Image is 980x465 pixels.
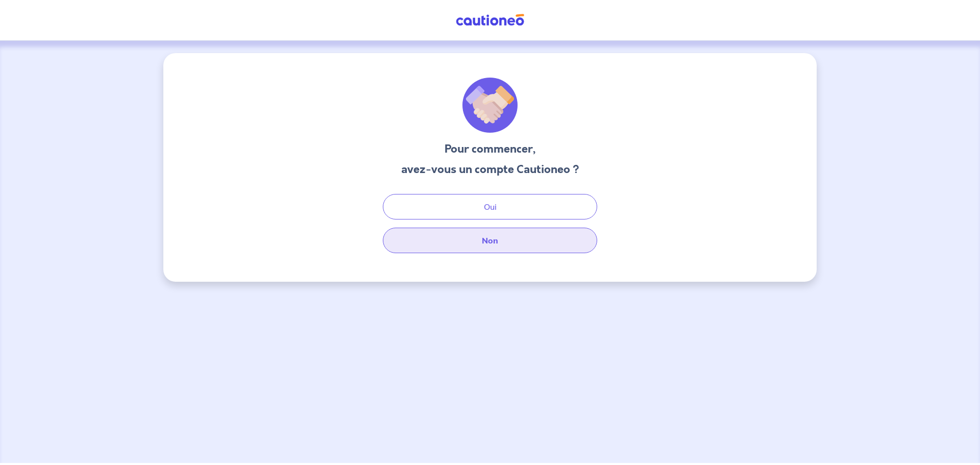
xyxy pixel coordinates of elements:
h3: Pour commencer, [401,141,579,157]
img: Cautioneo [452,14,528,27]
img: illu_welcome.svg [462,78,518,133]
h3: avez-vous un compte Cautioneo ? [401,161,579,178]
button: Oui [383,194,597,219]
button: Non [383,228,597,253]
